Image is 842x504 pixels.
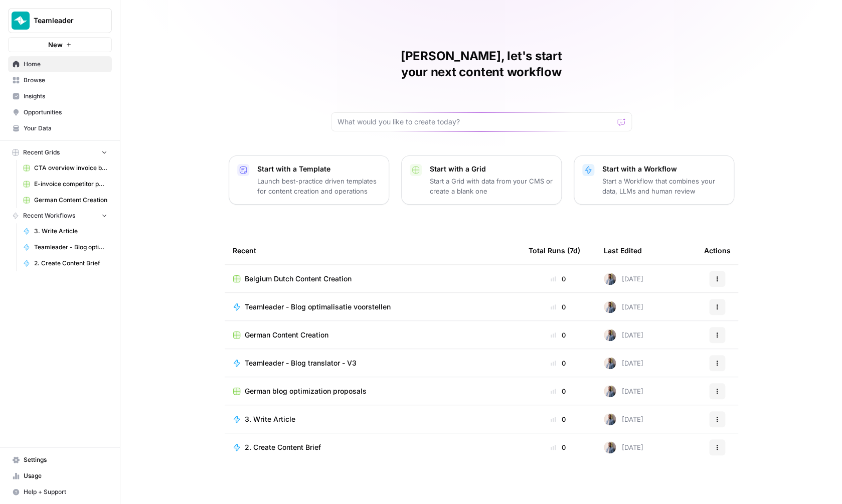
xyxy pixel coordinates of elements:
[233,386,513,396] a: German blog optimization proposals
[19,176,112,192] a: E-invoice competitor pages Grid
[34,243,107,252] span: Teamleader - Blog optimalisatie voorstellen
[19,192,112,208] a: German Content Creation
[604,441,616,453] img: 542af2wjek5zirkck3dd1n2hljhm
[245,274,352,284] span: Belgium Dutch Content Creation
[19,239,112,255] a: Teamleader - Blog optimalisatie voorstellen
[529,237,580,264] div: Total Runs (7d)
[12,12,30,30] img: Teamleader Logo
[604,385,643,397] div: [DATE]
[24,471,107,480] span: Usage
[34,180,107,189] span: E-invoice competitor pages Grid
[8,452,112,468] a: Settings
[19,223,112,239] a: 3. Write Article
[23,148,60,157] span: Recent Grids
[233,358,513,368] a: Teamleader - Blog translator - V3
[19,160,112,176] a: CTA overview invoice blogs TL
[430,176,553,196] p: Start a Grid with data from your CMS or create a blank one
[604,273,616,285] img: 542af2wjek5zirkck3dd1n2hljhm
[8,8,112,33] button: Workspace: Teamleader
[529,302,588,312] div: 0
[574,155,734,205] button: Start with a WorkflowStart a Workflow that combines your data, LLMs and human review
[604,329,616,341] img: 542af2wjek5zirkck3dd1n2hljhm
[8,37,112,52] button: New
[233,302,513,312] a: Teamleader - Blog optimalisatie voorstellen
[34,227,107,236] span: 3. Write Article
[245,414,295,424] span: 3. Write Article
[604,357,643,369] div: [DATE]
[19,255,112,271] a: 2. Create Content Brief
[604,413,616,425] img: 542af2wjek5zirkck3dd1n2hljhm
[24,124,107,133] span: Your Data
[233,237,513,264] div: Recent
[8,484,112,500] button: Help + Support
[604,357,616,369] img: 542af2wjek5zirkck3dd1n2hljhm
[245,358,357,368] span: Teamleader - Blog translator - V3
[338,117,613,127] input: What would you like to create today?
[245,330,328,340] span: German Content Creation
[245,302,391,312] span: Teamleader - Blog optimalisatie voorstellen
[34,259,107,268] span: 2. Create Content Brief
[34,163,107,173] span: CTA overview invoice blogs TL
[604,413,643,425] div: [DATE]
[604,237,642,264] div: Last Edited
[233,330,513,340] a: German Content Creation
[8,104,112,120] a: Opportunities
[529,330,588,340] div: 0
[233,274,513,284] a: Belgium Dutch Content Creation
[430,164,553,174] p: Start with a Grid
[604,329,643,341] div: [DATE]
[604,273,643,285] div: [DATE]
[704,237,731,264] div: Actions
[602,164,726,174] p: Start with a Workflow
[245,386,367,396] span: German blog optimization proposals
[233,442,513,452] a: 2. Create Content Brief
[34,16,94,26] span: Teamleader
[257,176,381,196] p: Launch best-practice driven templates for content creation and operations
[229,155,389,205] button: Start with a TemplateLaunch best-practice driven templates for content creation and operations
[24,76,107,85] span: Browse
[8,120,112,136] a: Your Data
[24,108,107,117] span: Opportunities
[34,196,107,205] span: German Content Creation
[604,385,616,397] img: 542af2wjek5zirkck3dd1n2hljhm
[529,358,588,368] div: 0
[602,176,726,196] p: Start a Workflow that combines your data, LLMs and human review
[24,92,107,101] span: Insights
[233,414,513,424] a: 3. Write Article
[24,487,107,496] span: Help + Support
[604,441,643,453] div: [DATE]
[24,455,107,464] span: Settings
[23,211,75,220] span: Recent Workflows
[8,468,112,484] a: Usage
[245,442,321,452] span: 2. Create Content Brief
[8,88,112,104] a: Insights
[529,414,588,424] div: 0
[529,386,588,396] div: 0
[529,442,588,452] div: 0
[401,155,562,205] button: Start with a GridStart a Grid with data from your CMS or create a blank one
[8,72,112,88] a: Browse
[257,164,381,174] p: Start with a Template
[48,40,63,50] span: New
[8,56,112,72] a: Home
[529,274,588,284] div: 0
[604,301,643,313] div: [DATE]
[604,301,616,313] img: 542af2wjek5zirkck3dd1n2hljhm
[24,60,107,69] span: Home
[8,208,112,223] button: Recent Workflows
[8,145,112,160] button: Recent Grids
[331,48,632,80] h1: [PERSON_NAME], let's start your next content workflow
